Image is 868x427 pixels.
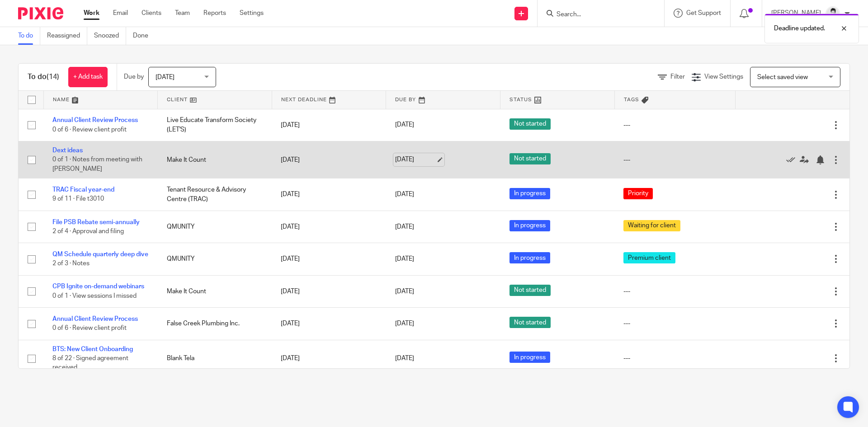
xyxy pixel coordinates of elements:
[158,340,272,377] td: Blank Tela
[133,27,155,45] a: Done
[52,316,138,322] a: Annual Client Review Process
[509,252,550,263] span: In progress
[52,117,138,123] a: Annual Client Review Process
[47,27,87,45] a: Reassigned
[623,319,726,328] div: ---
[272,178,386,211] td: [DATE]
[52,157,142,173] span: 0 of 1 · Notes from meeting with [PERSON_NAME]
[272,308,386,340] td: [DATE]
[94,27,126,45] a: Snoozed
[623,354,726,363] div: ---
[52,219,140,225] a: File PSB Rebate semi-annually
[623,121,726,130] div: ---
[52,196,104,202] span: 9 of 11 · File t3010
[509,285,551,296] span: Not started
[623,220,680,231] span: Waiting for client
[509,317,551,328] span: Not started
[509,153,551,164] span: Not started
[28,72,59,82] h1: To do
[52,147,83,154] a: Dext ideas
[509,352,550,363] span: In progress
[84,9,99,18] a: Work
[113,9,128,18] a: Email
[52,283,144,290] a: CPB Ignite on-demand webinars
[203,9,226,18] a: Reports
[826,6,840,21] img: squarehead.jpg
[509,188,550,199] span: In progress
[158,275,272,307] td: Make It Count
[158,141,272,178] td: Make It Count
[624,97,639,102] span: Tags
[670,74,685,80] span: Filter
[395,256,414,262] span: [DATE]
[52,346,133,352] a: BTS: New Client Onboarding
[240,9,264,18] a: Settings
[272,109,386,141] td: [DATE]
[704,74,743,80] span: View Settings
[509,220,550,231] span: In progress
[786,155,800,164] a: Mark as done
[395,288,414,295] span: [DATE]
[52,228,124,235] span: 2 of 4 · Approval and filing
[395,355,414,361] span: [DATE]
[52,293,137,299] span: 0 of 1 · View sessions I missed
[272,275,386,307] td: [DATE]
[774,24,825,33] p: Deadline updated.
[158,308,272,340] td: False Creek Plumbing Inc.
[158,211,272,243] td: QMUNITY
[623,188,653,199] span: Priority
[395,320,414,327] span: [DATE]
[395,122,414,128] span: [DATE]
[47,73,59,80] span: (14)
[18,7,63,19] img: Pixie
[623,155,726,164] div: ---
[272,243,386,275] td: [DATE]
[623,287,726,296] div: ---
[124,72,144,81] p: Due by
[68,67,108,87] a: + Add task
[395,224,414,230] span: [DATE]
[52,187,114,193] a: TRAC Fiscal year-end
[156,74,175,80] span: [DATE]
[52,127,127,133] span: 0 of 6 · Review client profit
[509,118,551,130] span: Not started
[18,27,40,45] a: To do
[623,252,675,263] span: Premium client
[52,325,127,331] span: 0 of 6 · Review client profit
[272,211,386,243] td: [DATE]
[395,192,414,198] span: [DATE]
[158,109,272,141] td: Live Educate Transform Society (LET'S)
[158,178,272,211] td: Tenant Resource & Advisory Centre (TRAC)
[142,9,161,18] a: Clients
[52,251,148,258] a: QM Schedule quarterly deep dive
[52,261,90,267] span: 2 of 3 · Notes
[272,340,386,377] td: [DATE]
[175,9,190,18] a: Team
[272,141,386,178] td: [DATE]
[757,74,808,80] span: Select saved view
[158,243,272,275] td: QMUNITY
[52,355,128,371] span: 8 of 22 · Signed agreement received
